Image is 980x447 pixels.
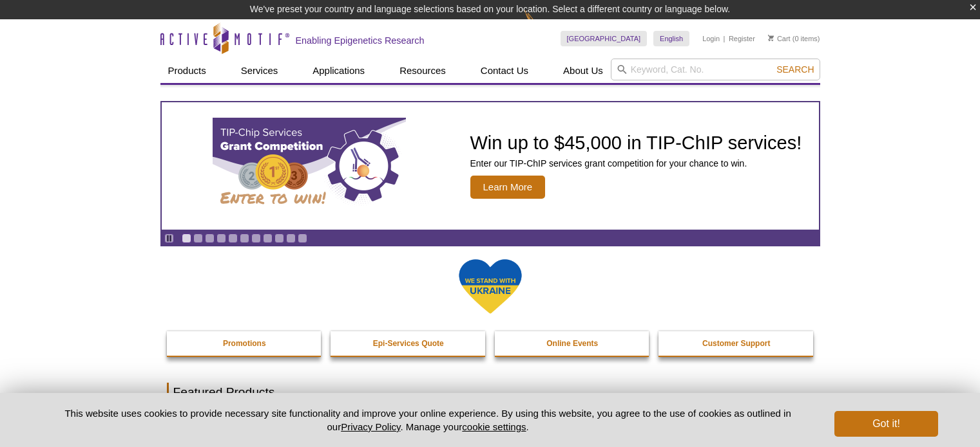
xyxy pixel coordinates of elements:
[773,64,818,75] button: Search
[373,339,444,348] strong: Epi-Services Quote
[392,59,454,83] a: Resources
[298,233,307,243] a: Go to slide 11
[768,35,774,41] img: Your Cart
[561,31,648,46] a: [GEOGRAPHIC_DATA]
[470,133,802,152] h2: Win up to $45,000 in TIP-ChIP services!
[223,339,266,348] strong: Promotions
[213,118,406,214] img: TIP-ChIP Services Grant Competition
[240,233,249,243] a: Go to slide 6
[470,158,802,169] p: Enter our TIP-ChIP services grant competition for your chance to win.
[162,102,819,230] article: TIP-ChIP Services Grant Competition
[495,331,651,356] a: Online Events
[658,331,814,356] a: Customer Support
[724,31,725,46] li: |
[653,31,689,46] a: English
[776,64,814,75] span: Search
[458,258,523,315] img: We Stand With Ukraine
[331,331,486,356] a: Epi-Services Quote
[768,34,791,43] a: Cart
[205,233,215,243] a: Go to slide 3
[611,59,820,80] input: Keyword, Cat. No.
[263,233,273,243] a: Go to slide 8
[233,59,286,83] a: Services
[768,31,820,46] li: (0 items)
[305,59,372,83] a: Applications
[216,233,226,243] a: Go to slide 4
[546,339,598,348] strong: Online Events
[729,34,755,43] a: Register
[228,233,238,243] a: Go to slide 5
[274,233,284,243] a: Go to slide 9
[286,233,296,243] a: Go to slide 10
[555,59,611,83] a: About Us
[524,10,559,40] img: Change Here
[164,233,174,243] a: Toggle autoplay
[462,421,526,432] button: cookie settings
[702,339,770,348] strong: Customer Support
[167,331,323,356] a: Promotions
[167,383,814,402] h2: Featured Products
[834,411,937,437] button: Got it!
[296,35,425,46] h2: Enabling Epigenetics Research
[43,406,814,433] p: This website uses cookies to provide necessary site functionality and improve your online experie...
[251,233,261,243] a: Go to slide 7
[702,34,720,43] a: Login
[341,421,400,432] a: Privacy Policy
[160,59,214,83] a: Products
[470,176,546,199] span: Learn More
[162,102,819,230] a: TIP-ChIP Services Grant Competition Win up to $45,000 in TIP-ChIP services! Enter our TIP-ChIP se...
[182,233,191,243] a: Go to slide 1
[193,233,203,243] a: Go to slide 2
[473,59,536,83] a: Contact Us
